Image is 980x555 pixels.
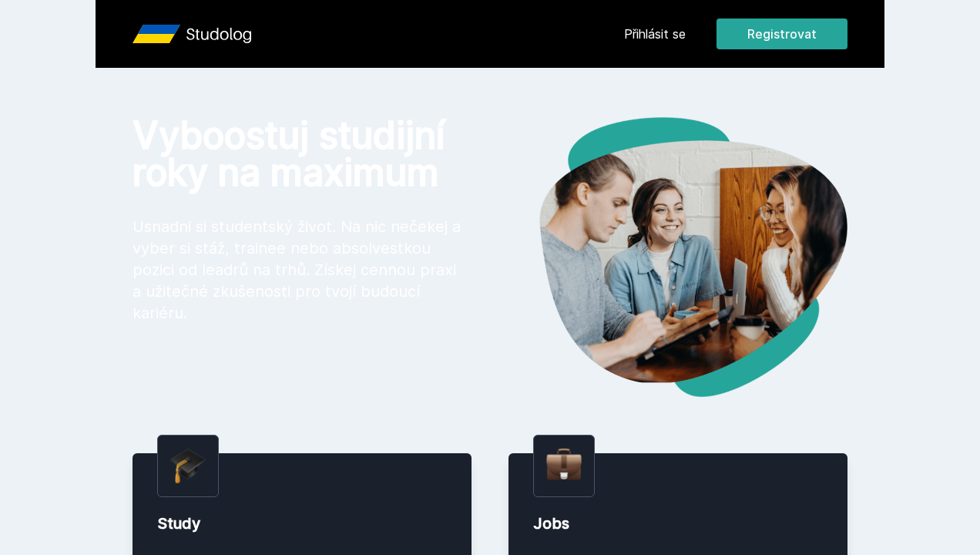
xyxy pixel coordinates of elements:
[133,216,465,324] p: Usnadni si studentský život. Na nic nečekej a vyber si stáž, trainee nebo absolvestkou pozici od ...
[157,513,447,534] div: Study
[533,513,823,534] div: Jobs
[490,117,847,397] img: hero.png
[624,25,686,43] a: Přihlásit se
[717,18,847,49] button: Registrovat
[133,117,465,191] h1: Vyboostuj studijní roky na maximum
[546,445,582,484] img: briefcase.png
[170,448,206,484] img: graduation-cap.png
